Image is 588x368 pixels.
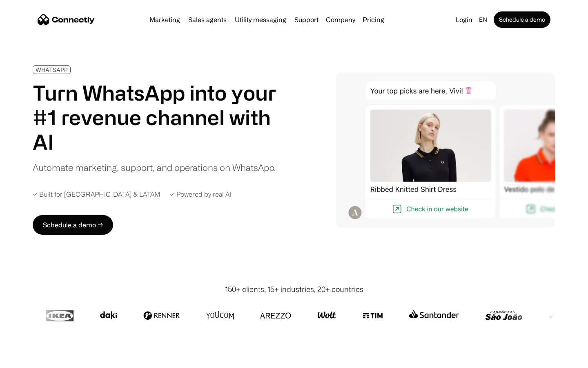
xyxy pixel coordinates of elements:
[326,14,355,25] div: Company
[16,354,49,365] ul: Language list
[291,16,322,23] a: Support
[146,16,183,23] a: Marketing
[232,16,290,23] a: Utility messaging
[33,161,276,174] div: Automate marketing, support, and operations on WhatsApp.
[170,191,231,198] div: ✓ Powered by real AI
[359,16,388,23] a: Pricing
[479,14,487,25] div: en
[225,284,363,295] div: 150+ clients, 15+ industries, 20+ countries
[452,14,476,25] a: Login
[33,215,113,235] a: Schedule a demo →
[494,11,550,28] a: Schedule a demo
[185,16,230,23] a: Sales agents
[33,191,160,198] div: ✓ Built for [GEOGRAPHIC_DATA] & LATAM
[8,353,49,365] aside: Language selected: English
[33,81,286,154] h1: Turn WhatsApp into your #1 revenue channel with AI
[36,67,68,73] div: WHATSAPP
